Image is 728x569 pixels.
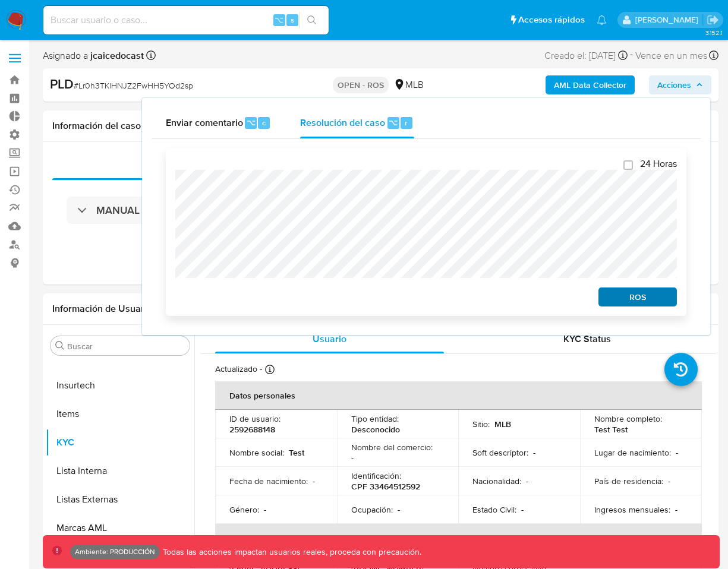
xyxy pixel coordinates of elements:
[544,48,628,64] div: Creado el: [DATE]
[96,204,153,217] h3: MANUAL (1)
[166,115,243,129] span: Enviar comentario
[75,549,155,554] p: Ambiente: PRODUCCIÓN
[398,504,400,515] p: -
[546,75,635,94] button: AML Data Collector
[393,78,424,91] div: MLB
[472,504,516,515] p: Estado Civil :
[351,424,400,435] p: Desconocido
[247,117,256,128] span: ⌥
[707,14,719,26] a: Salir
[46,485,194,514] button: Listas Externas
[635,14,702,26] p: juan.caicedocastro@mercadolibre.com.co
[229,504,259,515] p: Género :
[229,424,275,435] p: 2592688148
[333,77,389,93] p: OPEN - ROS
[46,428,194,457] button: KYC
[229,447,284,458] p: Nombre social :
[67,341,185,352] input: Buscar
[598,287,677,306] button: ROS
[43,49,144,62] span: Asignado a
[229,476,308,486] p: Fecha de nacimiento :
[623,160,633,170] input: 24 Horas
[594,413,662,424] p: Nombre completo :
[594,504,670,515] p: Ingresos mensuales :
[351,413,399,424] p: Tipo entidad :
[630,48,633,64] span: -
[676,447,678,458] p: -
[275,14,283,26] span: ⌥
[533,447,535,458] p: -
[264,504,266,515] p: -
[389,117,398,128] span: ⌥
[405,117,408,128] span: r
[43,12,329,28] input: Buscar usuario o caso...
[594,424,628,435] p: Test Test
[160,546,421,558] p: Todas las acciones impactan usuarios reales, proceda con precaución.
[46,400,194,428] button: Items
[52,120,709,132] h1: Información del caso
[300,115,385,129] span: Resolución del caso
[472,419,490,429] p: Sitio :
[649,75,711,94] button: Acciones
[46,457,194,485] button: Lista Interna
[635,49,707,62] span: Vence en un mes
[521,504,524,515] p: -
[472,476,521,486] p: Nacionalidad :
[300,12,324,29] button: search-icon
[313,476,315,486] p: -
[46,371,194,400] button: Insurtech
[494,419,511,429] p: MLB
[215,524,702,552] th: Información de contacto
[594,476,663,486] p: País de residencia :
[215,363,262,375] p: Actualizado -
[668,476,670,486] p: -
[607,289,669,305] span: ROS
[67,197,695,224] div: MANUAL (1)
[594,447,671,458] p: Lugar de nacimiento :
[215,381,702,410] th: Datos personales
[289,447,304,458] p: Test
[291,14,294,26] span: s
[526,476,528,486] p: -
[675,504,677,515] p: -
[351,453,354,463] p: -
[52,303,152,315] h1: Información de Usuario
[472,447,528,458] p: Soft descriptor :
[518,14,585,26] span: Accesos rápidos
[351,504,393,515] p: Ocupación :
[351,442,433,453] p: Nombre del comercio :
[597,15,607,25] a: Notificaciones
[640,158,677,170] span: 24 Horas
[351,470,401,481] p: Identificación :
[262,117,266,128] span: c
[46,514,194,542] button: Marcas AML
[554,75,626,94] b: AML Data Collector
[74,80,193,91] span: # Lr0h3TKlHNJZ2FwHH5YOd2sp
[657,75,691,94] span: Acciones
[88,49,144,62] b: jcaicedocast
[563,332,611,346] span: KYC Status
[50,74,74,93] b: PLD
[351,481,420,492] p: CPF 33464512592
[313,332,346,346] span: Usuario
[55,341,65,350] button: Buscar
[229,413,281,424] p: ID de usuario :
